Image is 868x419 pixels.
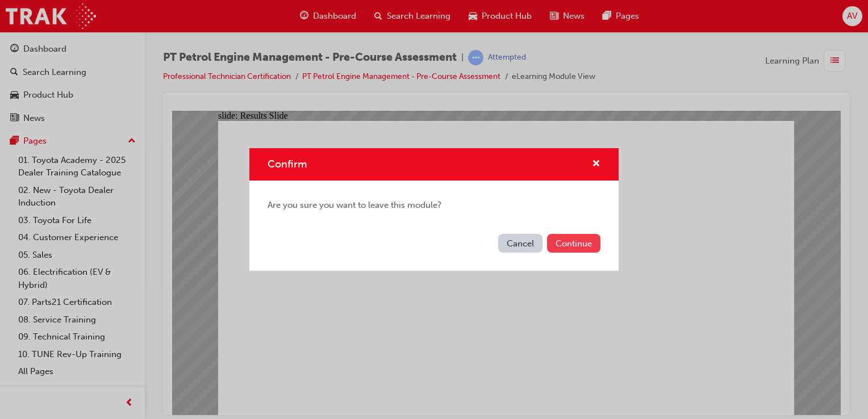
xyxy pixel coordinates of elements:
[498,234,542,253] button: Cancel
[592,160,600,170] span: cross-icon
[592,157,600,171] button: cross-icon
[268,158,307,170] span: Confirm
[249,181,619,230] div: Are you sure you want to leave this module?
[249,148,619,271] div: Confirm
[547,234,600,253] button: Continue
